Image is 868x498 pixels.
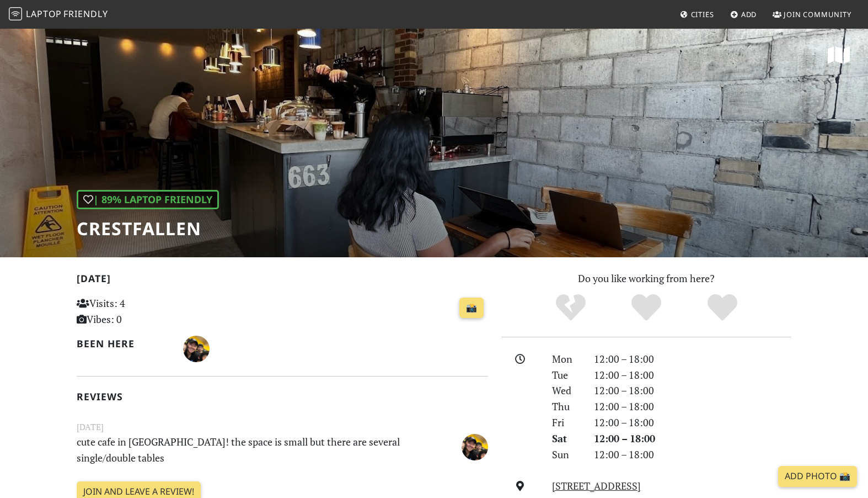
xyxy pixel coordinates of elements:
[459,298,484,319] a: 📸
[545,447,587,463] div: Sun
[778,466,857,487] a: Add Photo 📸
[77,218,219,239] h1: Crestfallen
[587,367,798,383] div: 12:00 – 18:00
[587,431,798,447] div: 12:00 – 18:00
[741,9,757,19] span: Add
[587,351,798,367] div: 12:00 – 18:00
[684,293,760,323] div: Definitely!
[183,341,210,354] span: Julia Ju
[784,9,851,19] span: Join Community
[726,4,762,24] a: Add
[77,338,170,349] h2: Been here
[77,190,219,209] div: | 89% Laptop Friendly
[587,447,798,463] div: 12:00 – 18:00
[70,420,495,434] small: [DATE]
[608,293,684,323] div: Yes
[9,5,108,24] a: LaptopFriendly LaptopFriendly
[462,434,488,460] img: 5290-julia.jpg
[552,479,641,492] a: [STREET_ADDRESS]
[545,415,587,431] div: Fri
[501,271,791,287] p: Do you like working from here?
[533,293,609,323] div: No
[545,399,587,415] div: Thu
[462,439,488,452] span: Julia Ju
[9,7,22,20] img: LaptopFriendly
[691,9,714,19] span: Cities
[545,351,587,367] div: Mon
[587,383,798,399] div: 12:00 – 18:00
[183,336,210,362] img: 5290-julia.jpg
[545,383,587,399] div: Wed
[63,8,108,20] span: Friendly
[77,273,488,289] h2: [DATE]
[77,391,488,402] h2: Reviews
[77,295,205,327] p: Visits: 4 Vibes: 0
[587,399,798,415] div: 12:00 – 18:00
[26,8,62,20] span: Laptop
[70,434,424,466] p: cute cafe in [GEOGRAPHIC_DATA]! the space is small but there are several single/double tables
[768,4,856,24] a: Join Community
[545,367,587,383] div: Tue
[676,4,719,24] a: Cities
[545,431,587,447] div: Sat
[587,415,798,431] div: 12:00 – 18:00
